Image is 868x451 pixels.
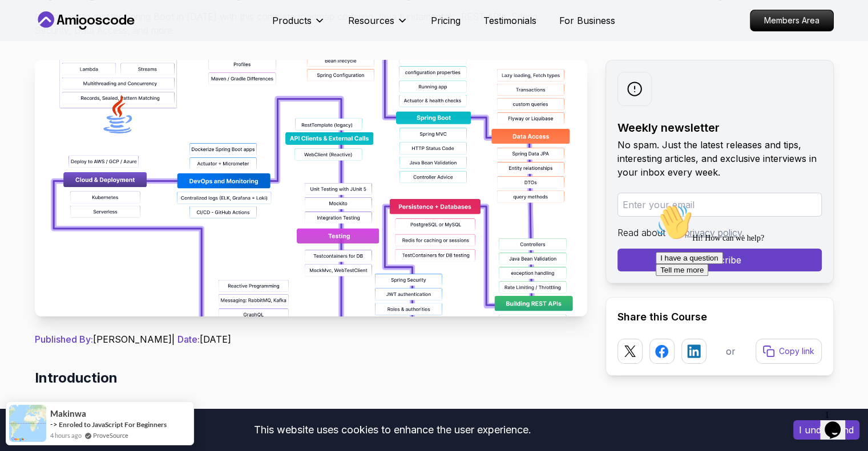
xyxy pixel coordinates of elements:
a: Pricing [431,14,461,27]
button: Tell me more [5,64,57,76]
p: Products [272,14,312,27]
span: -> [50,420,58,429]
span: Hi! How can we help? [5,34,113,43]
div: This website uses cookies to enhance the user experience. [9,417,776,442]
button: Products [272,14,325,36]
h2: Weekly newsletter [617,120,822,136]
a: Testimonials [483,14,536,27]
p: Read about our . [617,226,822,239]
h2: Share this Course [617,309,822,325]
button: I have a question [5,52,72,64]
iframe: chat widget [820,405,857,440]
a: For Business [559,14,615,27]
p: No spam. Just the latest releases and tips, interesting articles, and exclusive interviews in you... [617,138,822,179]
img: provesource social proof notification image [9,405,46,442]
iframe: chat widget [651,200,857,400]
span: Published By: [35,334,93,345]
button: Resources [348,14,408,36]
a: Members Area [750,10,834,31]
img: Spring Boot Roadmap 2025: The Complete Guide for Backend Developers thumbnail [35,60,587,316]
span: 4 hours ago [50,430,82,440]
span: Date: [177,334,200,345]
input: Enter your email [617,193,822,217]
button: Accept cookies [793,420,859,440]
span: Makinwa [50,409,86,419]
a: Enroled to JavaScript For Beginners [59,420,167,429]
button: Subscribe [617,249,822,271]
p: Members Area [750,10,833,31]
div: 👋Hi! How can we help?I have a questionTell me more [5,5,210,76]
p: [PERSON_NAME] | [DATE] [35,332,587,346]
img: :wave: [5,5,41,41]
h2: Introduction [35,369,587,387]
p: Resources [348,14,394,27]
a: ProveSource [93,430,128,440]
